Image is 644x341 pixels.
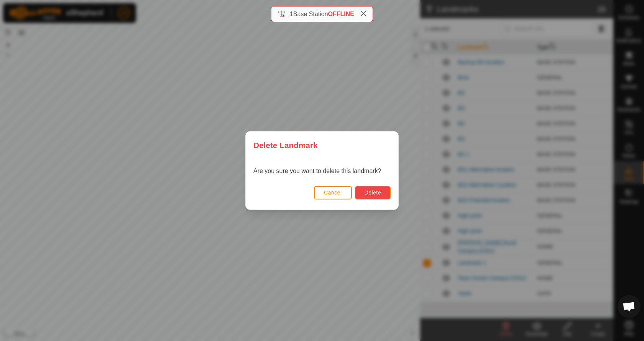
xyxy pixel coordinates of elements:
span: Delete [365,189,381,196]
span: Base Station [293,11,328,17]
span: Cancel [324,189,342,196]
span: Delete Landmark [253,139,318,151]
button: Delete [355,186,391,199]
button: Cancel [314,186,352,199]
span: OFFLINE [328,11,354,17]
span: Are you sure you want to delete this landmark? [253,168,381,174]
span: 1 [290,11,293,17]
div: Open chat [618,295,641,318]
